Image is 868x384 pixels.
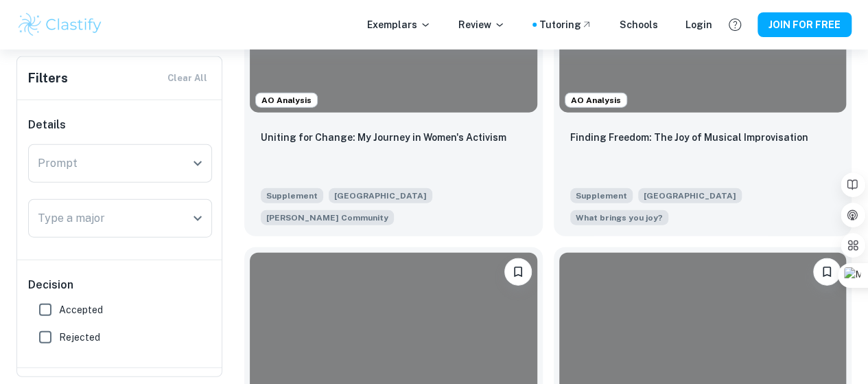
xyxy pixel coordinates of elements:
span: Students entering Brown often find that making their home on College Hill naturally invites refle... [261,209,394,225]
p: Review [458,17,505,32]
h6: Decision [28,277,212,293]
span: Supplement [261,188,323,203]
a: Tutoring [539,17,592,32]
span: [GEOGRAPHIC_DATA] [329,188,432,203]
a: Login [685,17,712,32]
span: AO Analysis [565,94,626,106]
span: Rejected [59,330,100,345]
img: Clastify logo [16,11,104,38]
span: [GEOGRAPHIC_DATA] [638,188,742,203]
span: Brown students care deeply about their work and the world around them. Students find contentment,... [570,209,668,225]
button: Please log in to bookmark exemplars [813,258,841,286]
button: Help and Feedback [723,13,747,36]
span: [PERSON_NAME] Community [266,212,388,224]
button: Open [188,209,207,228]
p: Finding Freedom: The Joy of Musical Improvisation [570,130,808,145]
h6: Details [28,117,212,133]
span: Supplement [570,188,633,203]
p: Exemplars [367,17,431,32]
span: AO Analysis [256,94,317,106]
button: Open [188,154,207,173]
p: Uniting for Change: My Journey in Women's Activism [261,130,506,145]
span: Accepted [59,302,103,317]
a: Schools [620,17,658,32]
button: Please log in to bookmark exemplars [504,258,532,286]
span: What brings you joy? [576,212,663,224]
button: JOIN FOR FREE [758,12,852,37]
h6: Filters [28,69,68,88]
